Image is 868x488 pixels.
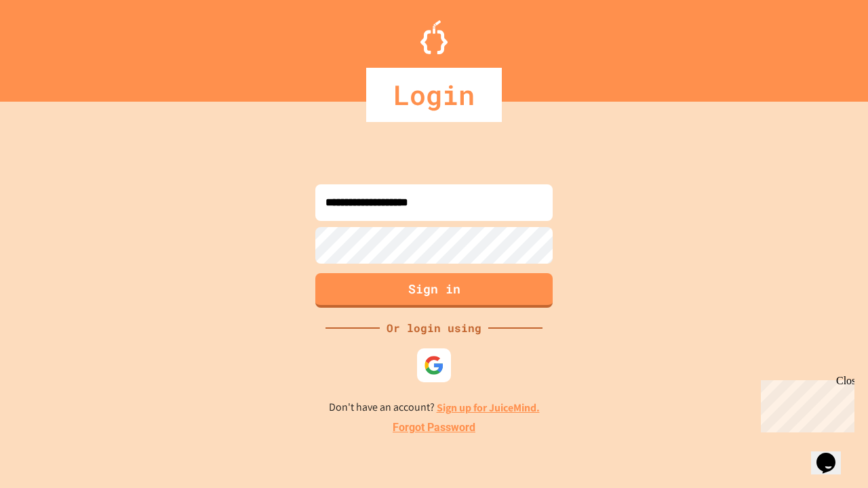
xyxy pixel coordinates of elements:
div: Or login using [380,320,488,336]
p: Don't have an account? [329,399,540,416]
button: Sign in [315,273,553,308]
div: Login [366,68,502,122]
a: Sign up for JuiceMind. [437,401,540,415]
a: Forgot Password [393,420,475,436]
img: google-icon.svg [424,355,444,375]
img: Logo.svg [420,20,448,54]
iframe: chat widget [811,434,854,474]
iframe: chat widget [755,375,854,432]
div: Chat with us now!Close [5,5,94,86]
